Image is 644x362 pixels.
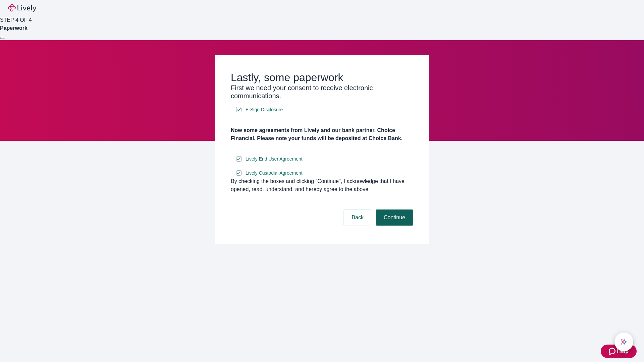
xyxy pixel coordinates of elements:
[244,155,304,163] a: e-sign disclosure document
[617,347,629,355] span: Help
[614,333,633,351] button: chat
[376,209,413,226] button: Continue
[246,156,303,163] span: Lively End User Agreement
[343,209,372,226] button: Back
[601,345,637,358] button: Zendesk support iconHelp
[231,126,413,142] h4: Now some agreements from Lively and our bank partner, Choice Financial. Please note your funds wi...
[246,106,283,113] span: E-Sign Disclosure
[246,170,303,177] span: Lively Custodial Agreement
[8,4,36,12] img: Lively
[244,106,284,114] a: e-sign disclosure document
[621,339,627,345] svg: Lively AI Assistant
[231,71,413,84] h2: Lastly, some paperwork
[244,169,304,177] a: e-sign disclosure document
[231,177,413,193] div: By checking the boxes and clicking “Continue", I acknowledge that I have opened, read, understand...
[609,347,617,355] svg: Zendesk support icon
[231,84,413,100] h3: First we need your consent to receive electronic communications.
